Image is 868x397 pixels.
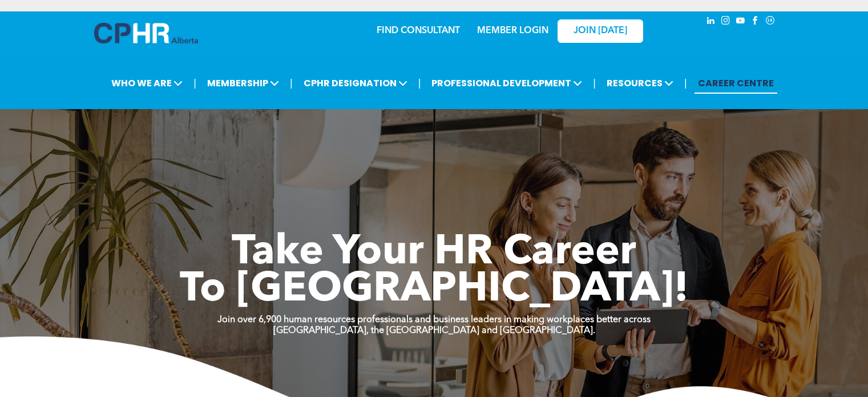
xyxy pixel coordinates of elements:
span: JOIN [DATE] [574,26,627,37]
a: instagram [720,14,732,30]
a: CAREER CENTRE [695,73,777,94]
a: facebook [749,14,762,30]
span: PROFESSIONAL DEVELOPMENT [428,73,586,94]
span: WHO WE ARE [108,73,186,94]
li: | [193,71,196,95]
a: MEMBER LOGIN [477,26,548,35]
a: linkedin [705,14,717,30]
span: MEMBERSHIP [204,73,282,94]
strong: Join over 6,900 human resources professionals and business leaders in making workplaces better ac... [217,315,651,324]
span: RESOURCES [603,73,677,94]
li: | [418,71,421,95]
span: To [GEOGRAPHIC_DATA]! [180,270,689,311]
li: | [684,71,687,95]
li: | [290,71,293,95]
img: A blue and white logo for cp alberta [94,23,198,43]
a: FIND CONSULTANT [377,26,460,35]
li: | [593,71,596,95]
a: youtube [734,14,747,30]
strong: [GEOGRAPHIC_DATA], the [GEOGRAPHIC_DATA] and [GEOGRAPHIC_DATA]. [273,326,595,335]
a: JOIN [DATE] [558,19,643,43]
span: CPHR DESIGNATION [300,73,411,94]
a: Social network [764,14,777,30]
span: Take Your HR Career [232,232,636,274]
